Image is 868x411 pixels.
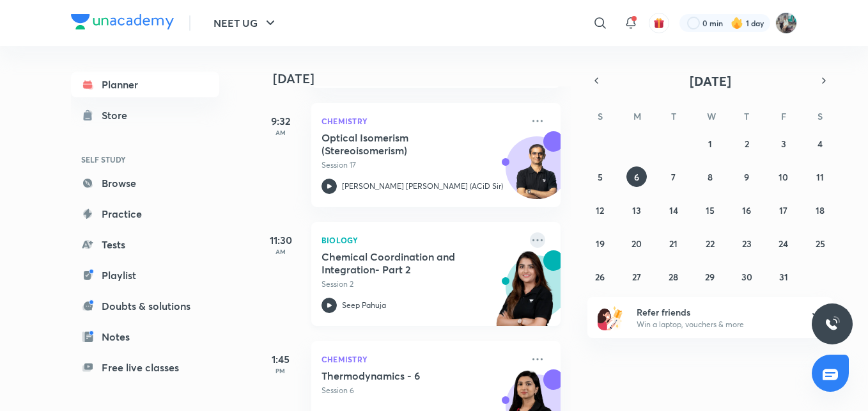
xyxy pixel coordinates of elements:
h5: 11:30 [255,232,306,248]
a: Planner [71,72,219,97]
abbr: October 5, 2025 [598,171,603,183]
img: Company Logo [71,14,174,29]
a: Store [71,102,219,128]
a: Doubts & solutions [71,293,219,319]
a: Free live classes [71,355,219,380]
abbr: October 3, 2025 [781,138,786,150]
abbr: October 12, 2025 [596,204,604,216]
button: October 6, 2025 [626,166,647,187]
abbr: October 1, 2025 [708,138,712,150]
button: October 5, 2025 [590,166,610,187]
abbr: October 25, 2025 [816,238,825,250]
button: October 26, 2025 [590,266,610,287]
abbr: October 20, 2025 [632,238,642,250]
p: AM [255,248,306,255]
h5: Thermodynamics - 6 [322,369,481,382]
abbr: October 26, 2025 [595,271,605,283]
button: October 22, 2025 [700,233,720,254]
abbr: October 2, 2025 [745,138,749,150]
button: October 21, 2025 [663,233,684,254]
button: October 2, 2025 [736,133,757,154]
p: Session 6 [322,385,522,396]
abbr: October 16, 2025 [742,204,751,216]
abbr: October 22, 2025 [706,238,715,250]
button: October 3, 2025 [773,133,794,154]
button: October 7, 2025 [663,166,684,187]
abbr: October 6, 2025 [634,171,639,183]
p: Session 17 [322,159,522,171]
img: referral [598,305,623,330]
button: October 11, 2025 [810,166,830,187]
abbr: October 4, 2025 [818,138,823,150]
button: October 30, 2025 [736,266,757,287]
button: NEET UG [206,10,286,36]
abbr: October 9, 2025 [744,171,749,183]
abbr: October 14, 2025 [669,204,678,216]
p: [PERSON_NAME] [PERSON_NAME] (ACiD Sir) [342,181,503,192]
abbr: Monday [633,110,641,122]
p: Seep Pahuja [342,300,386,311]
button: October 15, 2025 [700,200,720,220]
h6: SELF STUDY [71,149,219,170]
h6: Refer friends [637,305,794,319]
abbr: October 27, 2025 [632,271,641,283]
img: unacademy [490,250,561,339]
a: Notes [71,324,219,350]
button: October 29, 2025 [700,266,720,287]
button: October 25, 2025 [810,233,830,254]
button: October 18, 2025 [810,200,830,220]
button: October 1, 2025 [700,133,720,154]
button: October 13, 2025 [626,200,647,220]
img: streak [731,17,743,29]
abbr: October 18, 2025 [816,204,825,216]
div: Store [102,108,135,123]
button: October 14, 2025 [663,200,684,220]
p: Chemistry [322,351,522,367]
a: Browse [71,170,219,196]
h4: [DATE] [273,71,573,86]
h5: Optical Isomerism (Stereoisomerism) [322,131,481,157]
button: October 31, 2025 [773,266,794,287]
abbr: Friday [781,110,786,122]
button: [DATE] [605,72,815,90]
button: October 28, 2025 [663,266,684,287]
a: Tests [71,232,219,257]
p: Biology [322,232,522,248]
button: October 4, 2025 [810,133,830,154]
abbr: October 24, 2025 [779,238,788,250]
img: avatar [653,17,665,29]
h5: 1:45 [255,351,306,367]
button: October 16, 2025 [736,200,757,220]
abbr: Saturday [818,110,823,122]
button: October 19, 2025 [590,233,610,254]
p: Session 2 [322,278,522,290]
button: October 24, 2025 [773,233,794,254]
button: avatar [649,13,669,33]
p: Win a laptop, vouchers & more [637,319,794,330]
button: October 27, 2025 [626,266,647,287]
a: Practice [71,201,219,227]
abbr: Thursday [744,110,749,122]
button: October 23, 2025 [736,233,757,254]
button: October 8, 2025 [700,166,720,187]
p: Chemistry [322,113,522,129]
abbr: Sunday [598,110,603,122]
abbr: Tuesday [671,110,676,122]
abbr: Wednesday [707,110,716,122]
a: Playlist [71,262,219,288]
p: PM [255,367,306,375]
abbr: October 17, 2025 [779,204,787,216]
p: AM [255,129,306,136]
abbr: October 28, 2025 [669,271,678,283]
button: October 10, 2025 [773,166,794,187]
button: October 9, 2025 [736,166,757,187]
img: Umar Parsuwale [775,12,797,34]
h5: 9:32 [255,113,306,129]
span: [DATE] [690,72,731,90]
button: October 17, 2025 [773,200,794,220]
abbr: October 7, 2025 [671,171,676,183]
abbr: October 29, 2025 [705,271,715,283]
abbr: October 30, 2025 [741,271,752,283]
h5: Chemical Coordination and Integration- Part 2 [322,250,481,276]
abbr: October 13, 2025 [632,204,641,216]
